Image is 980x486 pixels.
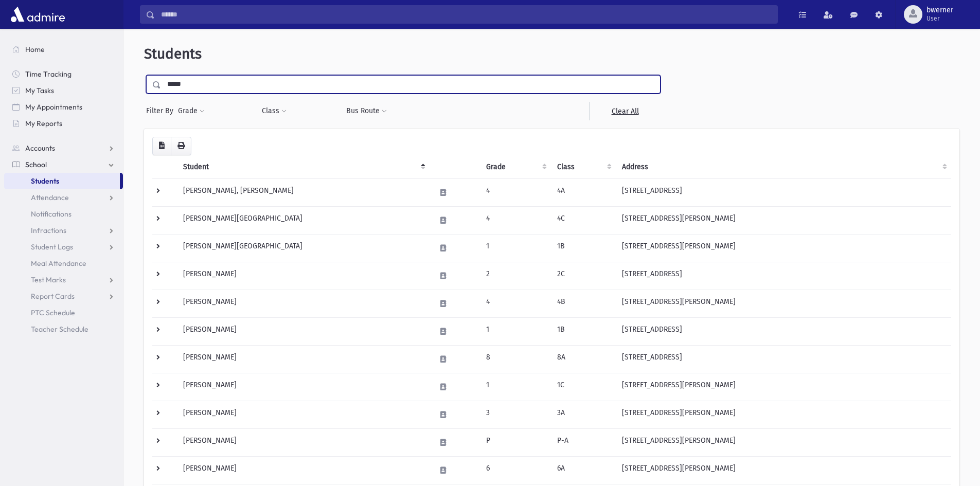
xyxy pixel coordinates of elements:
[4,115,123,132] a: My Reports
[4,99,123,115] a: My Appointments
[31,209,72,219] span: Notifications
[25,45,45,54] span: Home
[480,317,551,345] td: 1
[146,105,177,116] span: Filter By
[480,178,551,206] td: 4
[177,262,430,290] td: [PERSON_NAME]
[31,275,66,284] span: Test Marks
[480,234,551,262] td: 1
[4,66,123,82] a: Time Tracking
[480,206,551,234] td: 4
[551,178,616,206] td: 4A
[551,456,616,484] td: 6A
[926,6,953,14] span: bwerner
[31,176,59,186] span: Students
[4,140,123,156] a: Accounts
[4,321,123,337] a: Teacher Schedule
[480,345,551,373] td: 8
[4,239,123,255] a: Student Logs
[4,272,123,288] a: Test Marks
[551,345,616,373] td: 8A
[480,456,551,484] td: 6
[589,102,661,120] a: Clear All
[480,373,551,401] td: 1
[346,102,387,120] button: Bus Route
[4,206,123,222] a: Notifications
[616,428,951,456] td: [STREET_ADDRESS][PERSON_NAME]
[616,155,951,179] th: Address: activate to sort column ascending
[177,401,430,428] td: [PERSON_NAME]
[551,373,616,401] td: 1C
[177,456,430,484] td: [PERSON_NAME]
[616,456,951,484] td: [STREET_ADDRESS][PERSON_NAME]
[616,178,951,206] td: [STREET_ADDRESS]
[616,206,951,234] td: [STREET_ADDRESS][PERSON_NAME]
[31,259,86,268] span: Meal Attendance
[4,82,123,99] a: My Tasks
[616,345,951,373] td: [STREET_ADDRESS]
[177,178,430,206] td: [PERSON_NAME], [PERSON_NAME]
[177,345,430,373] td: [PERSON_NAME]
[144,45,202,62] span: Students
[616,373,951,401] td: [STREET_ADDRESS][PERSON_NAME]
[480,290,551,317] td: 4
[4,173,120,189] a: Students
[152,137,171,155] button: CSV
[616,401,951,428] td: [STREET_ADDRESS][PERSON_NAME]
[616,234,951,262] td: [STREET_ADDRESS][PERSON_NAME]
[616,317,951,345] td: [STREET_ADDRESS]
[25,86,54,95] span: My Tasks
[551,401,616,428] td: 3A
[551,234,616,262] td: 1B
[25,160,47,169] span: School
[177,428,430,456] td: [PERSON_NAME]
[177,206,430,234] td: [PERSON_NAME][GEOGRAPHIC_DATA]
[31,193,69,202] span: Attendance
[261,102,287,120] button: Class
[171,137,191,155] button: Print
[480,262,551,290] td: 2
[551,317,616,345] td: 1B
[4,222,123,239] a: Infractions
[4,255,123,272] a: Meal Attendance
[31,308,75,317] span: PTC Schedule
[616,262,951,290] td: [STREET_ADDRESS]
[25,143,55,153] span: Accounts
[177,290,430,317] td: [PERSON_NAME]
[177,373,430,401] td: [PERSON_NAME]
[177,155,430,179] th: Student: activate to sort column descending
[551,262,616,290] td: 2C
[177,317,430,345] td: [PERSON_NAME]
[480,155,551,179] th: Grade: activate to sort column ascending
[4,304,123,321] a: PTC Schedule
[31,242,73,251] span: Student Logs
[551,155,616,179] th: Class: activate to sort column ascending
[480,428,551,456] td: P
[31,325,88,334] span: Teacher Schedule
[926,14,953,23] span: User
[25,119,62,128] span: My Reports
[177,234,430,262] td: [PERSON_NAME][GEOGRAPHIC_DATA]
[31,226,66,235] span: Infractions
[551,428,616,456] td: P-A
[177,102,205,120] button: Grade
[4,288,123,304] a: Report Cards
[4,41,123,58] a: Home
[25,102,82,112] span: My Appointments
[4,156,123,173] a: School
[4,189,123,206] a: Attendance
[25,69,72,79] span: Time Tracking
[155,5,777,24] input: Search
[31,292,75,301] span: Report Cards
[616,290,951,317] td: [STREET_ADDRESS][PERSON_NAME]
[551,206,616,234] td: 4C
[551,290,616,317] td: 4B
[8,4,67,25] img: AdmirePro
[480,401,551,428] td: 3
